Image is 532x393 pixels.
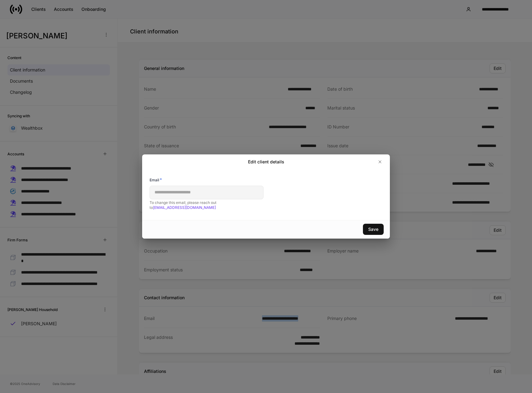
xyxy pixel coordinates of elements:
[248,159,284,165] h2: Edit client details
[368,226,378,232] div: Save
[153,205,216,210] a: [EMAIL_ADDRESS][DOMAIN_NAME]
[363,224,384,235] button: Save
[150,200,264,210] p: To change this email, please reach out to
[150,177,162,183] h6: Email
